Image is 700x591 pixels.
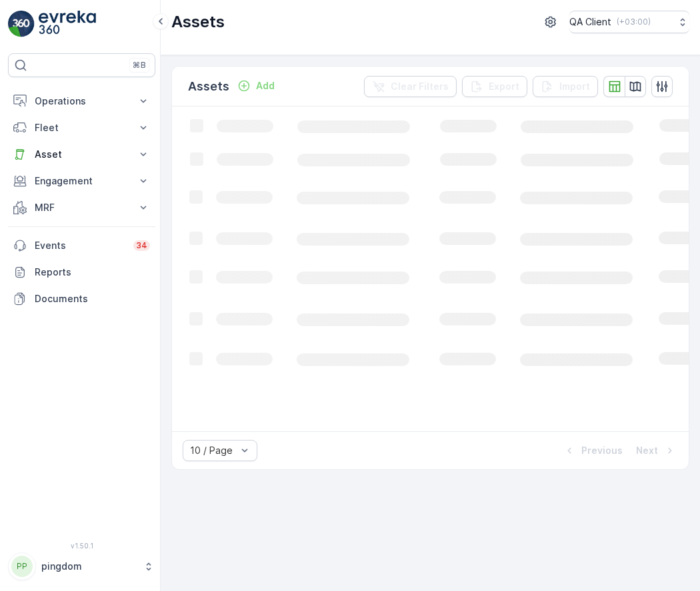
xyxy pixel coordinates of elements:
a: Reports [8,259,155,286]
p: Assets [188,77,229,96]
span: v 1.50.1 [8,542,155,550]
p: Documents [35,292,150,305]
p: MRF [35,201,129,214]
p: Export [489,80,519,93]
p: Assets [171,11,225,33]
button: QA Client(+03:00) [569,11,689,33]
p: Next [636,444,658,457]
button: Add [232,78,280,94]
p: Engagement [35,174,129,188]
button: MRF [8,194,155,221]
p: Events [35,239,125,252]
button: Next [635,443,678,459]
p: Clear Filters [391,80,449,93]
p: Add [256,79,275,93]
button: Operations [8,88,155,114]
button: Import [533,76,598,97]
button: Engagement [8,168,155,194]
p: Previous [581,444,623,457]
button: Asset [8,141,155,168]
p: Import [559,80,590,93]
button: PPpingdom [8,552,155,580]
img: logo_light-DOdMpM7g.png [39,11,96,37]
div: PP [11,556,33,577]
p: ( +03:00 ) [617,17,651,27]
p: ⌘B [133,60,146,71]
p: Fleet [35,121,129,134]
a: Documents [8,286,155,312]
button: Export [462,76,527,97]
button: Previous [561,443,624,459]
button: Clear Filters [364,76,457,97]
img: logo [8,11,35,37]
p: QA Client [569,15,611,29]
p: Asset [35,148,129,161]
button: Fleet [8,114,155,141]
p: Reports [35,266,150,279]
p: pingdom [41,560,137,573]
a: Events34 [8,232,155,259]
p: Operations [35,95,129,108]
p: 34 [136,240,147,251]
